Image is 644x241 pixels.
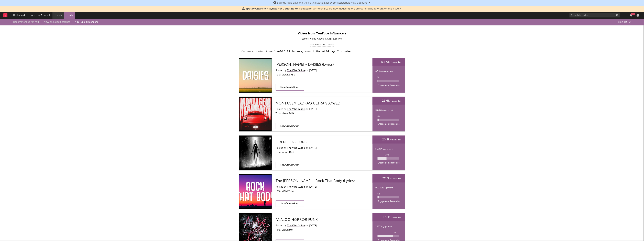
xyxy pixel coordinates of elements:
[618,21,631,23] span: Blocklist
[376,147,393,151] div: Engagement
[276,228,360,232] div: Total Views: 30k
[246,7,399,10] span: : Some charts are now updating. We are continuing to work on the issue
[375,200,403,204] div: Engagement Percentile
[570,13,620,17] input: Search for artists
[382,176,390,180] span: 22.3k
[369,2,371,4] span: Dismiss
[376,186,393,190] div: Engagement
[287,69,305,73] a: The Vibe Guide
[276,179,360,183] a: The [PERSON_NAME] - Rock That Body (Lyrics)
[276,112,360,116] div: Total Views: 241k
[276,224,360,228] div: Posted by on [DATE]
[276,107,360,111] div: Posted by on [DATE]
[376,226,381,228] span: 3.17 %
[52,12,64,19] a: Charts
[276,123,304,129] div: ShowGrowth Graph
[385,153,399,157] p: 41 %
[287,146,305,150] a: The Vibe Guide
[287,185,305,189] a: The Vibe Guide
[382,99,390,103] span: 26.6k
[13,21,39,23] a: Recommended for You
[287,107,305,111] a: The Vibe Guide
[64,12,75,19] a: Leads
[375,176,401,181] div: views / day
[392,231,406,235] p: 73 %
[376,108,393,112] div: Engagement
[375,60,401,64] div: views / day
[382,138,390,142] span: 26.2k
[376,70,393,74] div: Engagement
[377,76,390,80] p: 2 %
[378,114,391,119] p: 6 %
[378,192,391,196] p: 6 %
[276,200,304,207] div: ShowGrowth Graph
[375,122,403,126] div: Engagement Percentile
[375,99,401,103] div: views / day
[381,60,390,64] span: 138.9k
[277,2,368,4] span: SoundCloud data and the SoundCloud Discovery Assistant is now updating
[375,215,401,219] div: views / day
[276,73,360,77] div: Total Views: 698k
[276,146,360,150] div: Posted by on [DATE]
[229,37,415,41] div: Lastest Video Added [DATE] 3:58 PM
[628,20,631,24] span: ( 0 )
[298,32,346,35] span: Videos from YouTube Influencers
[313,50,336,53] span: in the last 14 days.
[276,63,360,67] a: [PERSON_NAME] - DAISIES (Lyrics)
[376,187,381,189] span: 0.72 %
[376,109,381,111] span: 0.68 %
[276,101,360,105] a: MONTAGEM LADRAO ULTRA SLOWED
[276,150,360,155] div: Total Views: 165k
[276,162,304,168] div: ShowGrowth Graph
[376,225,393,229] div: Engagement
[276,185,360,189] div: Posted by on [DATE]
[337,50,351,53] span: Customize
[383,215,390,219] span: 19.2k
[241,50,403,54] div: Currently showing videos from , posted
[376,148,381,150] span: 1.92 %
[276,84,304,91] div: ShowGrowth Graph
[44,21,70,23] a: New on Saved Searches
[375,83,403,87] div: Engagement Percentile
[276,69,360,73] div: Posted by on [DATE]
[400,7,402,10] span: Dismiss
[631,13,635,15] div: 99 +
[287,224,305,228] a: The Vibe Guide
[375,161,403,165] div: Engagement Percentile
[11,12,27,19] a: Dashboard
[276,218,360,222] a: ANALOG HORROR FUNK
[276,189,360,193] div: Total Views: 375k
[310,42,334,47] div: How was this list created?
[376,71,381,73] span: 0.35 %
[246,7,312,10] span: Spotify Charts & Playlists not updating on Sodatone
[630,14,632,17] button: 99+
[280,50,302,53] span: 30 / 182 channels
[27,12,52,19] a: Discovery Assistant
[276,140,360,144] a: SIREN HEAD FUNK
[375,138,401,142] div: views / day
